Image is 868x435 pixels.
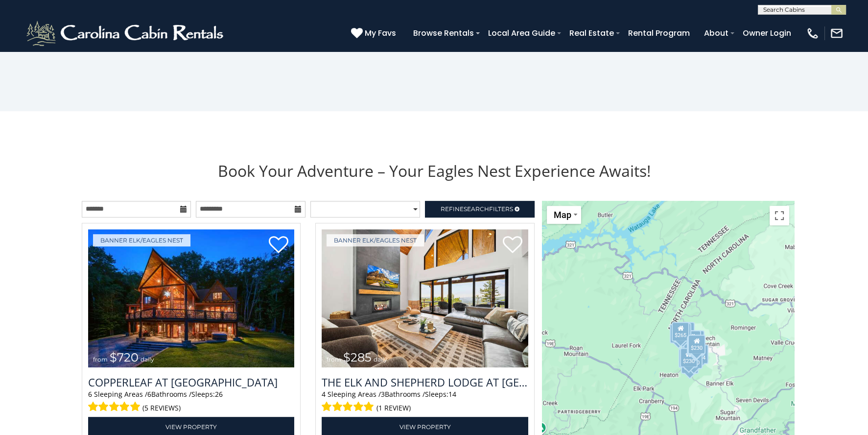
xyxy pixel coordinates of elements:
[376,402,411,414] span: (1 review)
[322,375,528,389] h3: The Elk And Shepherd Lodge at Eagles Nest
[351,27,399,40] a: My Favs
[327,356,341,363] span: from
[322,229,528,368] a: The Elk And Shepherd Lodge at Eagles Nest from $285 daily
[381,389,385,399] span: 3
[564,24,619,42] a: Real Estate
[374,356,387,363] span: daily
[322,229,528,368] img: The Elk And Shepherd Lodge at Eagles Nest
[88,229,295,368] a: Copperleaf at Eagles Nest from $720 daily
[554,210,571,220] span: Map
[269,235,288,256] a: Add to favorites
[215,389,223,399] span: 26
[441,205,513,213] span: Refine Filters
[547,206,581,224] button: Change map style
[93,234,190,246] a: Banner Elk/Eagles Nest
[365,27,396,39] span: My Favs
[141,356,154,363] span: daily
[88,389,295,414] div: Sleeping Areas / Bathrooms / Sleeps:
[147,389,151,399] span: 6
[322,375,528,389] a: The Elk And Shepherd Lodge at [GEOGRAPHIC_DATA]
[425,201,535,217] a: RefineSearchFilters
[679,349,696,368] div: $305
[142,402,181,414] span: (5 reviews)
[88,375,295,389] a: Copperleaf at [GEOGRAPHIC_DATA]
[672,322,689,341] div: $265
[448,389,456,399] span: 14
[110,350,139,364] span: $720
[770,206,789,225] button: Toggle fullscreen view
[806,26,820,40] img: phone-regular-white.png
[88,375,295,389] h3: Copperleaf at Eagles Nest
[88,389,92,399] span: 6
[503,235,522,256] a: Add to favorites
[623,24,695,42] a: Rental Program
[343,350,372,364] span: $285
[687,335,705,355] div: $230
[699,24,733,42] a: About
[93,356,108,363] span: from
[322,389,528,414] div: Sleeping Areas / Bathrooms / Sleeps:
[327,234,424,246] a: Banner Elk/Eagles Nest
[408,24,479,42] a: Browse Rentals
[688,335,705,354] div: $230
[464,205,489,213] span: Search
[684,331,702,350] div: $315
[24,19,228,48] img: White-1-2.png
[830,26,844,40] img: mail-regular-white.png
[670,324,688,343] div: $285
[74,160,794,181] h1: Book Your Adventure – Your Eagles Nest Experience Awaits!
[483,24,560,42] a: Local Area Guide
[322,389,326,399] span: 4
[88,229,295,368] img: Copperleaf at Eagles Nest
[680,348,698,367] div: $230
[738,24,796,42] a: Owner Login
